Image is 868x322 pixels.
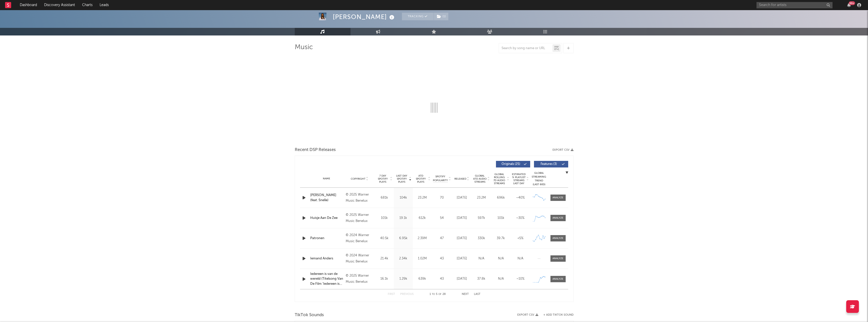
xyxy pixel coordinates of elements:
div: 47 [433,236,451,241]
span: Recent DSP Releases [295,147,336,153]
button: Export CSV [517,313,538,316]
div: N/A [512,256,529,261]
div: [DATE] [453,216,470,221]
button: Next [462,293,469,296]
div: © 2024 Warner Music Benelux [346,253,373,265]
span: Estimated % Playlist Streams Last Day [512,173,526,185]
span: to [432,293,435,295]
span: Global Rolling 7D Audio Streams [492,173,506,185]
div: <5% [512,236,529,241]
span: Global ATD Audio Streams [473,174,487,183]
div: 639k [414,276,431,281]
div: 104k [395,195,412,200]
div: 1.02M [414,256,431,261]
span: Last Day Spotify Plays [395,174,409,183]
div: 16.1k [376,276,393,281]
a: [PERSON_NAME] (feat. Snelle) [310,193,343,203]
div: ~ 30 % [512,216,529,221]
span: TikTok Sounds [295,312,324,318]
span: Originals ( 25 ) [499,163,523,166]
span: Features ( 3 ) [537,163,561,166]
span: Spotify Popularity [433,175,448,182]
div: 696k [492,195,509,200]
div: © 2025 Warner Music Benelux [346,273,373,285]
button: + Add TikTok Sound [538,314,574,316]
button: Features(3) [534,161,568,167]
span: ATD Spotify Plays [414,174,428,183]
div: 43 [433,256,451,261]
div: 681k [376,195,393,200]
span: Copyright [351,177,365,180]
button: Previous [400,293,414,296]
div: 330k [473,236,490,241]
button: Tracking [402,13,434,20]
div: 39.7k [492,236,509,241]
div: Global Streaming Trend (Last 60D) [531,171,547,186]
div: [DATE] [453,256,470,261]
div: ~ 40 % [512,195,529,200]
div: 54 [433,216,451,221]
button: 99+ [847,3,851,7]
div: [DATE] [453,195,470,200]
button: First [388,293,395,296]
button: (1) [434,13,448,20]
div: Name [310,177,343,181]
div: 2.34k [395,256,412,261]
div: [DATE] [453,236,470,241]
button: Last [474,293,481,296]
div: 1 5 28 [424,291,452,297]
div: 23.2M [414,195,431,200]
div: © 2024 Warner Music Benelux [346,232,373,244]
button: Originals(25) [496,161,530,167]
button: + Add TikTok Sound [543,314,574,316]
a: Patronen [310,236,343,241]
div: 99 + [849,1,855,5]
div: N/A [473,256,490,261]
div: [PERSON_NAME] [333,13,396,21]
div: 70 [433,195,451,200]
div: ~ 10 % [512,276,529,281]
div: 6.95k [395,236,412,241]
div: [DATE] [453,276,470,281]
div: 597k [473,216,490,221]
div: 101k [376,216,393,221]
div: N/A [492,276,509,281]
div: 19.1k [395,216,412,221]
input: Search by song name or URL [499,46,552,50]
span: 7 Day Spotify Plays [376,174,390,183]
a: Iedereen is van de wereld (Titelsong Van De Film 'Iedereen is van de wereld') [310,272,343,287]
span: Released [454,177,466,180]
div: 21.4k [376,256,393,261]
div: N/A [492,256,509,261]
a: Iemand Anders [310,256,343,261]
button: Export CSV [552,148,574,151]
div: 1.29k [395,276,412,281]
span: of [438,293,441,295]
div: 2.39M [414,236,431,241]
span: ( 1 ) [434,13,449,20]
a: Huisje Aan De Zee [310,216,343,221]
div: © 2025 Warner Music Benelux [346,212,373,224]
div: 612k [414,216,431,221]
div: 23.2M [473,195,490,200]
div: © 2025 Warner Music Benelux [346,192,373,204]
div: 40.5k [376,236,393,241]
div: 43 [433,276,451,281]
div: 37.8k [473,276,490,281]
input: Search for artists [756,2,833,8]
div: 101k [492,216,509,221]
